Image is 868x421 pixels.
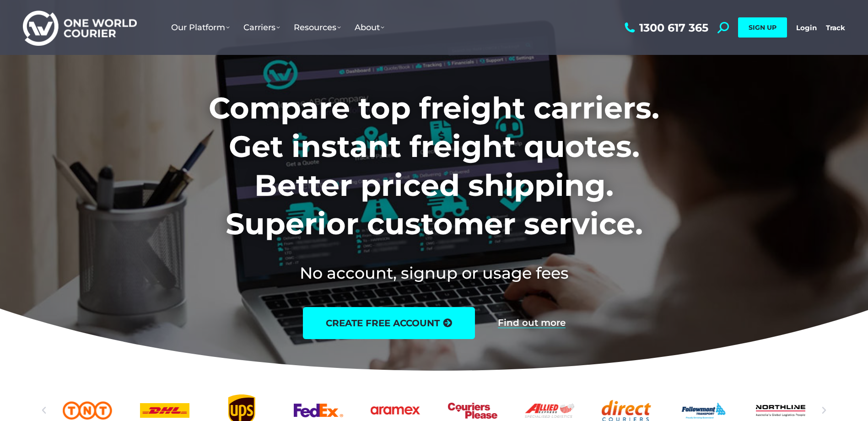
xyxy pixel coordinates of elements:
h2: No account, signup or usage fees [148,262,720,284]
img: One World Courier [23,9,137,46]
a: 1300 617 365 [622,22,708,33]
a: Track [826,23,845,32]
a: create free account [303,307,475,339]
a: SIGN UP [738,17,787,38]
span: Carriers [243,22,280,32]
a: Find out more [498,318,566,328]
a: Resources [287,13,348,42]
a: About [348,13,391,42]
span: Our Platform [171,22,230,32]
span: Resources [294,22,341,32]
a: Login [796,23,817,32]
a: Carriers [237,13,287,42]
h1: Compare top freight carriers. Get instant freight quotes. Better priced shipping. Superior custom... [148,89,720,243]
span: About [355,22,384,32]
span: SIGN UP [749,23,776,32]
a: Our Platform [164,13,237,42]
